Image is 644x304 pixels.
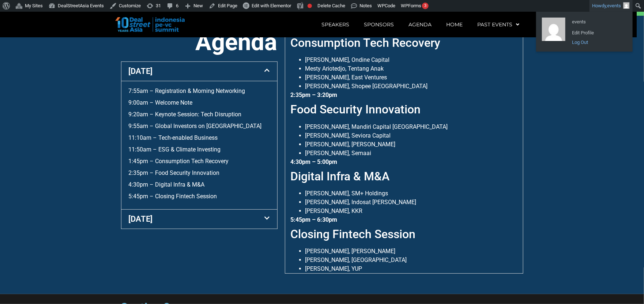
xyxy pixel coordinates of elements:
[305,189,517,198] li: [PERSON_NAME], SM+ Holdings
[129,181,205,188] a: 4:30pm – Digital Infra & M&A
[314,16,357,33] a: Speakers
[129,87,245,94] a: 7:55am – Registration & Morning Networking
[129,99,193,106] a: 9:00am – Welcome Note
[291,158,338,165] strong: 4:30pm – 5:00pm
[129,134,218,141] a: 11:10am – Tech-enabled Business
[129,193,217,200] a: 5:45pm – Closing Fintech Session
[291,36,517,50] h2: Consumption Tech Recovery
[568,28,627,38] a: Edit Profile
[305,82,517,91] li: [PERSON_NAME], Shopee [GEOGRAPHIC_DATA]
[572,16,623,23] span: events
[305,198,517,207] li: [PERSON_NAME], Indosat [PERSON_NAME]
[439,16,470,33] a: Home
[305,247,517,256] li: [PERSON_NAME], [PERSON_NAME]
[129,123,262,130] a: 9:55am – Global Investors on [GEOGRAPHIC_DATA]
[568,38,627,47] a: Log Out
[305,207,517,215] li: [PERSON_NAME], KKR
[291,91,338,98] strong: 2:35pm – 3:20pm
[121,30,278,54] h2: Agenda
[305,140,517,149] li: [PERSON_NAME], [PERSON_NAME]
[305,149,517,158] li: [PERSON_NAME], Semaai
[470,16,527,33] a: Past Events
[401,16,439,33] a: Agenda
[305,73,517,82] li: [PERSON_NAME], East Ventures
[305,64,517,73] li: Mesty Ariotedjo, Tentang Anak
[305,273,517,282] li: [PERSON_NAME], Flip
[129,214,153,224] a: [DATE]
[291,169,517,183] h2: Digital Infra & M&A
[305,264,517,273] li: [PERSON_NAME], YUP
[291,216,338,223] strong: 5:45pm – 6:30pm
[129,158,229,165] a: 1:45pm – Consumption Tech Recovery
[568,16,627,23] a: events
[422,3,429,9] div: 3
[129,169,220,176] a: 2:35pm – Food Security Innovation
[305,123,517,131] li: [PERSON_NAME], Mandiri Capital [GEOGRAPHIC_DATA]
[129,111,242,118] a: 9:20am – Keynote Session: Tech Disruption
[252,3,291,8] span: Edit with Elementor
[305,131,517,140] li: [PERSON_NAME], Seviora Capital
[305,56,517,64] li: [PERSON_NAME], Ondine Capital
[291,227,517,241] h2: Closing Fintech Session
[129,67,153,76] a: [DATE]
[129,146,221,153] a: 11:50am – ESG & Climate Investing
[291,102,517,116] h2: Food Security Innovation
[357,16,401,33] a: Sponsors
[308,4,312,8] div: Focus keyphrase not set
[607,3,621,8] span: events
[305,256,517,264] li: [PERSON_NAME], [GEOGRAPHIC_DATA]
